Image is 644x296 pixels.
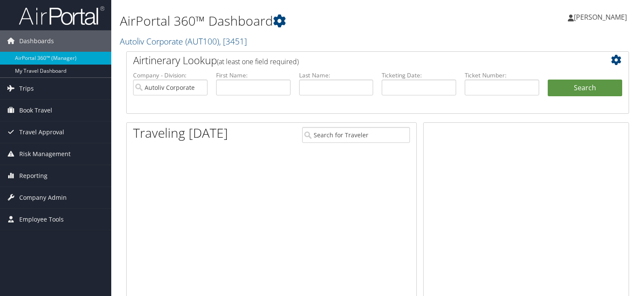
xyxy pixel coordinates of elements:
[219,36,247,47] span: , [ 3451 ]
[465,71,539,80] label: Ticket Number:
[19,187,67,208] span: Company Admin
[574,12,627,22] span: [PERSON_NAME]
[382,71,456,80] label: Ticketing Date:
[19,209,64,230] span: Employee Tools
[19,143,71,165] span: Risk Management
[299,71,374,80] label: Last Name:
[120,12,463,30] h1: AirPortal 360™ Dashboard
[19,6,104,26] img: airportal-logo.png
[216,71,291,80] label: First Name:
[19,165,47,186] span: Reporting
[302,127,410,143] input: Search for Traveler
[19,30,54,52] span: Dashboards
[19,78,34,99] span: Trips
[548,80,622,97] button: Search
[133,71,208,80] label: Company - Division:
[133,124,228,142] h1: Traveling [DATE]
[120,36,247,47] a: Autoliv Corporate
[19,100,52,121] span: Book Travel
[19,121,64,143] span: Travel Approval
[217,57,299,66] span: (at least one field required)
[185,36,219,47] span: ( AUT100 )
[133,53,580,68] h2: Airtinerary Lookup
[568,4,635,30] a: [PERSON_NAME]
